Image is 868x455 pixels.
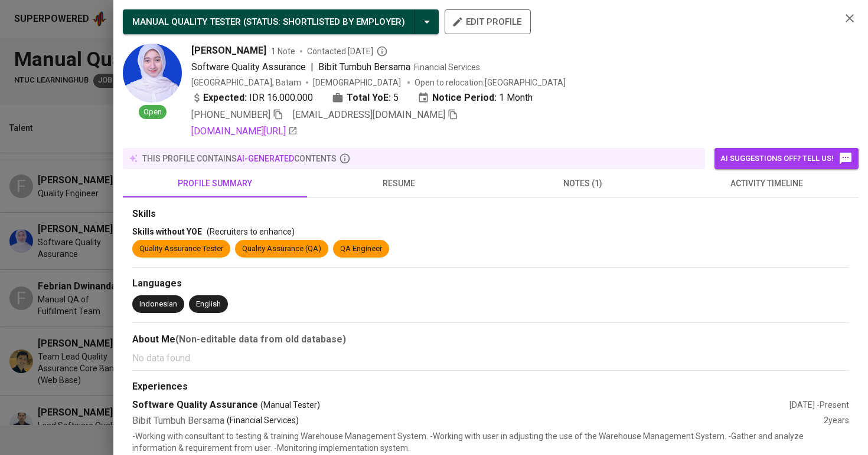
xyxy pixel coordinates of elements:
[714,148,859,169] button: AI suggestions off? Tell us!
[340,243,382,255] div: QA Engineer
[789,399,849,411] div: [DATE] - Present
[293,109,445,120] span: [EMAIL_ADDRESS][DOMAIN_NAME]
[432,91,497,105] b: Notice Period:
[139,299,177,310] div: Indonesian
[720,151,853,166] span: AI suggestions off? Tell us!
[191,109,270,120] span: [PHONE_NUMBER]
[123,44,182,103] img: 629491eb252357111f64b07c91dbf361.jpg
[132,227,202,236] span: Skills without YOE
[132,430,849,454] p: -Working with consultant to testing & training Warehouse Management System. -Working with user in...
[207,227,295,236] span: (Recruiters to enhance)
[196,299,221,310] div: English
[307,45,388,57] span: Contacted [DATE]
[175,334,346,345] b: (Non-editable data from old database)
[260,399,320,411] span: (Manual Tester)
[313,77,403,88] span: [DEMOGRAPHIC_DATA]
[132,414,824,428] div: Bibit Tumbuh Bersama
[314,176,484,191] span: resume
[824,414,849,428] div: 2 years
[191,77,301,88] div: [GEOGRAPHIC_DATA], Batam
[142,153,337,164] p: this profile contains contents
[318,61,410,72] span: Bibit Tumbuh Bersama
[132,17,241,27] span: MANUAL QUALITY TESTER
[498,176,668,191] span: notes (1)
[132,351,849,365] p: No data found.
[132,380,849,394] div: Experiences
[191,91,313,105] div: IDR 16.000.000
[347,91,391,105] b: Total YoE:
[415,77,566,88] p: Open to relocation : [GEOGRAPHIC_DATA]
[445,9,531,34] button: edit profile
[191,61,306,72] span: Software Quality Assurance
[393,91,399,105] span: 5
[132,207,849,221] div: Skills
[203,91,247,105] b: Expected:
[139,107,167,118] span: Open
[132,398,789,412] div: Software Quality Assurance
[130,176,300,191] span: profile summary
[376,45,388,57] svg: By Batam recruiter
[271,45,295,57] span: 1 Note
[132,277,849,291] div: Languages
[682,176,852,191] span: activity timeline
[227,414,299,428] p: (Financial Services)
[242,243,321,255] div: Quality Assurance (QA)
[139,243,223,255] div: Quality Assurance Tester
[237,154,294,163] span: AI-generated
[454,14,521,29] span: edit profile
[445,17,531,26] a: edit profile
[417,91,533,105] div: 1 Month
[123,9,439,34] button: MANUAL QUALITY TESTER (STATUS: Shortlisted by Employer)
[132,332,849,347] div: About Me
[243,17,405,27] span: ( STATUS : Shortlisted by Employer )
[311,60,314,74] span: |
[191,44,266,58] span: [PERSON_NAME]
[191,124,298,139] a: [DOMAIN_NAME][URL]
[414,62,480,72] span: Financial Services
